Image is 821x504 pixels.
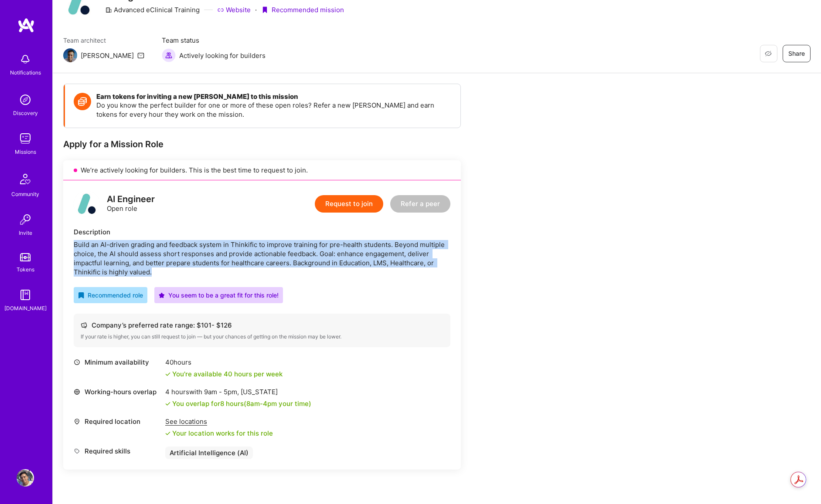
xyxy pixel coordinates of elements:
[107,195,155,204] div: AI Engineer
[4,304,47,313] div: [DOMAIN_NAME]
[172,399,311,408] div: You overlap for 8 hours ( your time)
[159,291,279,300] div: You seem to be a great fit for this role!
[165,401,170,406] i: icon Check
[15,169,36,189] img: Community
[74,418,80,425] i: icon Location
[165,372,170,377] i: icon Check
[81,51,134,60] div: [PERSON_NAME]
[17,286,34,304] img: guide book
[74,448,80,454] i: icon Tag
[74,359,80,365] i: icon Clock
[261,5,344,14] div: Recommended mission
[74,387,161,396] div: Working-hours overlap
[162,48,176,62] img: Actively looking for builders
[107,195,155,213] div: Open role
[17,265,34,274] div: Tokens
[788,49,805,58] span: Share
[78,292,84,298] i: icon RecommendedBadge
[165,387,311,396] div: 4 hours with [US_STATE]
[96,93,452,101] h4: Earn tokens for inviting a new [PERSON_NAME] to this mission
[390,195,450,213] button: Refer a peer
[165,369,283,379] div: You're available 40 hours per week
[11,189,39,199] div: Community
[81,321,443,330] div: Company’s preferred rate range: $ 101 - $ 126
[165,358,283,367] div: 40 hours
[74,358,161,367] div: Minimum availability
[13,108,38,118] div: Discovery
[217,5,251,14] a: Website
[10,68,41,77] div: Notifications
[783,45,811,62] button: Share
[165,446,253,459] div: Artificial Intelligence (AI)
[105,5,200,14] div: Advanced eClinical Training
[105,7,112,14] i: icon CompanyGray
[78,291,143,300] div: Recommended role
[137,52,144,59] i: icon Mail
[74,389,80,395] i: icon World
[17,51,34,68] img: bell
[74,446,161,456] div: Required skills
[63,139,461,150] div: Apply for a Mission Role
[74,240,450,277] div: Build an AI-driven grading and feedback system in Thinkific to improve training for pre-health st...
[765,50,772,57] i: icon EyeClosed
[165,431,170,436] i: icon Check
[165,417,273,426] div: See locations
[165,429,273,438] div: Your location works for this role
[63,48,77,62] img: Team Architect
[17,211,34,228] img: Invite
[19,228,32,237] div: Invite
[315,195,383,213] button: Request to join
[261,7,268,14] i: icon PurpleRibbon
[17,469,34,487] img: User Avatar
[179,51,266,60] span: Actively looking for builders
[246,399,277,408] span: 8am - 4pm
[63,160,461,180] div: We’re actively looking for builders. This is the best time to request to join.
[17,130,34,147] img: teamwork
[74,417,161,426] div: Required location
[15,147,36,156] div: Missions
[81,333,443,340] div: If your rate is higher, you can still request to join — but your chances of getting on the missio...
[96,101,452,119] p: Do you know the perfect builder for one or more of these open roles? Refer a new [PERSON_NAME] an...
[159,292,165,298] i: icon PurpleStar
[162,36,266,45] span: Team status
[17,17,35,33] img: logo
[202,388,241,396] span: 9am - 5pm ,
[255,5,257,14] div: ·
[17,91,34,108] img: discovery
[81,322,87,328] i: icon Cash
[74,227,450,237] div: Description
[14,469,36,487] a: User Avatar
[74,191,100,217] img: logo
[20,253,31,261] img: tokens
[74,93,91,110] img: Token icon
[63,36,144,45] span: Team architect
